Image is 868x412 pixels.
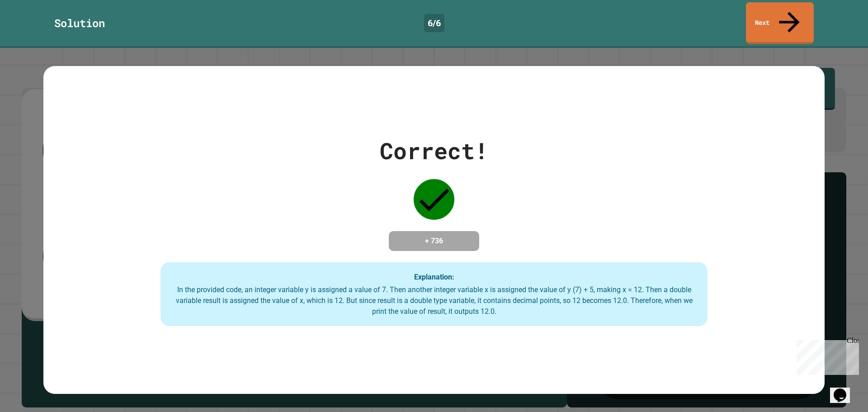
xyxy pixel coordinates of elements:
a: Next [746,2,814,44]
iframe: chat widget [793,336,859,375]
div: Chat with us now!Close [4,4,62,57]
div: Correct! [380,134,488,168]
div: Solution [54,15,105,31]
div: 6 / 6 [424,14,444,32]
div: In the provided code, an integer variable y is assigned a value of 7. Then another integer variab... [170,284,698,317]
strong: Explanation: [414,272,454,281]
iframe: chat widget [830,376,859,403]
h4: + 736 [398,236,470,246]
